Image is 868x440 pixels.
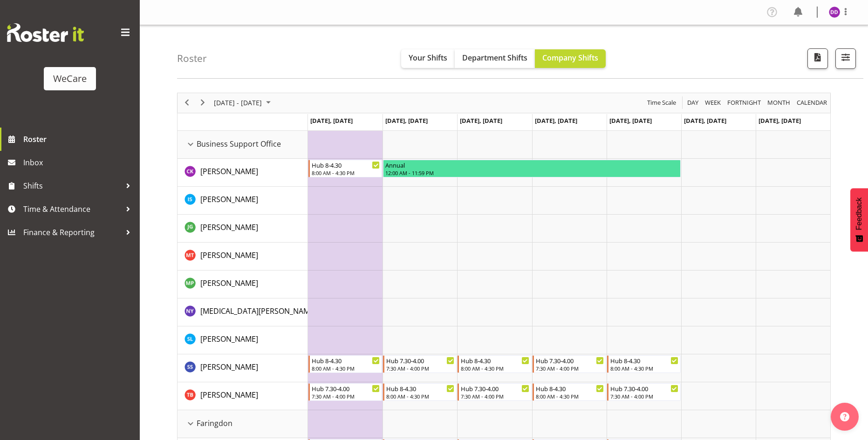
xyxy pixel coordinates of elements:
[386,356,454,365] div: Hub 7.30-4.00
[542,53,598,63] span: Company Shifts
[200,222,258,233] a: [PERSON_NAME]
[829,7,840,18] img: demi-dumitrean10946.jpg
[461,365,529,372] div: 8:00 AM - 4:30 PM
[610,393,678,400] div: 7:30 AM - 4:00 PM
[23,225,121,239] span: Finance & Reporting
[383,383,457,401] div: Tyla Boyd"s event - Hub 8-4.30 Begin From Tuesday, November 4, 2025 at 8:00:00 AM GMT+13:00 Ends ...
[178,243,308,271] td: Michelle Thomas resource
[726,97,762,108] span: Fortnight
[200,222,258,232] span: [PERSON_NAME]
[610,384,678,393] div: Hub 7.30-4.00
[607,383,681,401] div: Tyla Boyd"s event - Hub 7.30-4.00 Begin From Friday, November 7, 2025 at 7:30:00 AM GMT+13:00 End...
[704,97,722,108] span: Week
[646,97,677,108] span: Time Scale
[610,356,678,365] div: Hub 8-4.30
[178,410,308,438] td: Faringdon resource
[385,116,428,125] span: [DATE], [DATE]
[646,97,678,108] button: Time Scale
[796,97,828,108] span: calendar
[726,97,763,108] button: Fortnight
[458,383,531,401] div: Tyla Boyd"s event - Hub 7.30-4.00 Begin From Wednesday, November 5, 2025 at 7:30:00 AM GMT+13:00 ...
[610,365,678,372] div: 8:00 AM - 4:30 PM
[200,361,258,372] a: [PERSON_NAME]
[200,334,258,344] span: [PERSON_NAME]
[533,383,606,401] div: Tyla Boyd"s event - Hub 8-4.30 Begin From Thursday, November 6, 2025 at 8:00:00 AM GMT+13:00 Ends...
[23,202,121,216] span: Time & Attendance
[200,250,258,261] a: [PERSON_NAME]
[312,160,380,169] div: Hub 8-4.30
[308,160,382,177] div: Chloe Kim"s event - Hub 8-4.30 Begin From Monday, November 3, 2025 at 8:00:00 AM GMT+13:00 Ends A...
[178,215,308,243] td: Janine Grundler resource
[383,160,680,177] div: Chloe Kim"s event - Annual Begin From Tuesday, November 4, 2025 at 12:00:00 AM GMT+13:00 Ends At ...
[460,116,502,125] span: [DATE], [DATE]
[200,390,258,400] span: [PERSON_NAME]
[535,116,577,125] span: [DATE], [DATE]
[178,298,308,326] td: Nikita Yates resource
[385,160,678,169] div: Annual
[200,278,258,288] span: [PERSON_NAME]
[308,383,382,401] div: Tyla Boyd"s event - Hub 7.30-4.00 Begin From Monday, November 3, 2025 at 7:30:00 AM GMT+13:00 End...
[536,384,604,393] div: Hub 8-4.30
[178,159,308,187] td: Chloe Kim resource
[178,326,308,354] td: Sarah Lamont resource
[200,305,316,317] a: [MEDICAL_DATA][PERSON_NAME]
[386,365,454,372] div: 7:30 AM - 4:00 PM
[807,48,828,69] button: Download a PDF of the roster according to the set date range.
[195,93,211,113] div: next period
[455,49,535,68] button: Department Shifts
[200,250,258,260] span: [PERSON_NAME]
[840,412,849,421] img: help-xxl-2.png
[178,382,308,410] td: Tyla Boyd resource
[312,356,380,365] div: Hub 8-4.30
[310,116,353,125] span: [DATE], [DATE]
[200,389,258,400] a: [PERSON_NAME]
[607,355,681,373] div: Savita Savita"s event - Hub 8-4.30 Begin From Friday, November 7, 2025 at 8:00:00 AM GMT+13:00 En...
[197,418,232,429] span: Faringdon
[401,49,455,68] button: Your Shifts
[200,362,258,372] span: [PERSON_NAME]
[462,53,527,63] span: Department Shifts
[855,197,863,230] span: Feedback
[686,97,699,108] span: Day
[312,365,380,372] div: 8:00 AM - 4:30 PM
[533,355,606,373] div: Savita Savita"s event - Hub 7.30-4.00 Begin From Thursday, November 6, 2025 at 7:30:00 AM GMT+13:...
[23,179,121,193] span: Shifts
[200,306,316,316] span: [MEDICAL_DATA][PERSON_NAME]
[200,166,258,177] a: [PERSON_NAME]
[461,393,529,400] div: 7:30 AM - 4:00 PM
[308,355,382,373] div: Savita Savita"s event - Hub 8-4.30 Begin From Monday, November 3, 2025 at 8:00:00 AM GMT+13:00 En...
[409,53,447,63] span: Your Shifts
[312,384,380,393] div: Hub 7.30-4.00
[385,169,678,176] div: 12:00 AM - 11:59 PM
[200,278,258,289] a: [PERSON_NAME]
[213,97,263,108] span: [DATE] - [DATE]
[178,271,308,298] td: Millie Pumphrey resource
[312,169,380,176] div: 8:00 AM - 4:30 PM
[461,356,529,365] div: Hub 8-4.30
[383,355,457,373] div: Savita Savita"s event - Hub 7.30-4.00 Begin From Tuesday, November 4, 2025 at 7:30:00 AM GMT+13:0...
[211,93,276,113] div: November 03 - 09, 2025
[536,365,604,372] div: 7:30 AM - 4:00 PM
[197,138,281,149] span: Business Support Office
[178,354,308,382] td: Savita Savita resource
[200,194,258,205] a: [PERSON_NAME]
[536,356,604,365] div: Hub 7.30-4.00
[181,97,193,108] button: Previous
[53,72,87,86] div: WeCare
[766,97,792,108] button: Timeline Month
[23,156,135,169] span: Inbox
[200,333,258,345] a: [PERSON_NAME]
[386,384,454,393] div: Hub 8-4.30
[461,384,529,393] div: Hub 7.30-4.00
[684,116,726,125] span: [DATE], [DATE]
[386,393,454,400] div: 8:00 AM - 4:30 PM
[704,97,723,108] button: Timeline Week
[212,97,275,108] button: November 2025
[609,116,652,125] span: [DATE], [DATE]
[766,97,791,108] span: Month
[835,48,856,69] button: Filter Shifts
[178,187,308,215] td: Isabel Simcox resource
[795,97,829,108] button: Month
[23,132,135,146] span: Roster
